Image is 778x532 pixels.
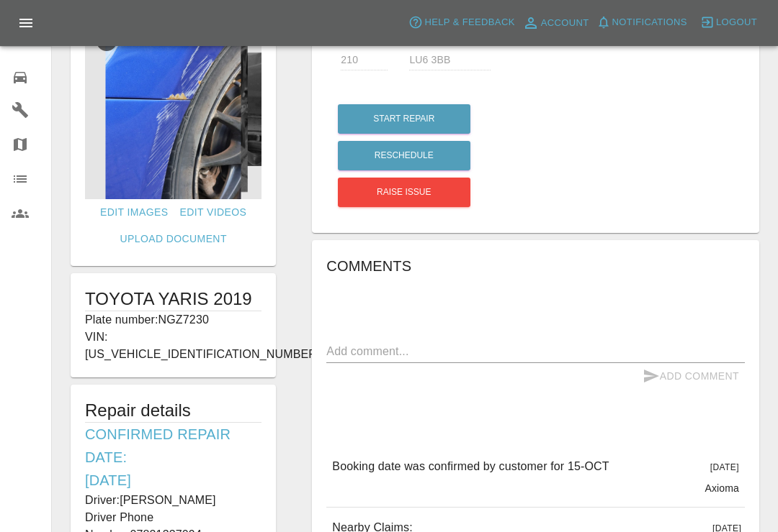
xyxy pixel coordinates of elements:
[85,423,261,492] h6: Confirmed Repair Date: [DATE]
[332,458,609,475] p: Booking date was confirmed by customer for 15-OCT
[85,288,261,311] h1: TOYOTA YARIS 2019
[9,6,43,40] button: Open drawer
[338,104,470,134] button: Start Repair
[541,15,589,32] span: Account
[85,492,261,509] p: Driver: [PERSON_NAME]
[94,199,174,226] a: Edit Images
[114,226,232,252] a: Upload Document
[326,254,745,278] h6: Comments
[612,14,687,31] span: Notifications
[519,12,593,35] a: Account
[405,12,518,34] button: Help & Feedback
[424,14,514,31] span: Help & Feedback
[174,199,252,226] a: Edit Videos
[85,329,261,363] p: VIN: [US_VEHICLE_IDENTIFICATION_NUMBER]
[85,399,261,422] h5: Repair details
[85,19,261,199] img: 43e6f1b3-cff7-4f7d-a436-3e71bfe9b36a
[710,462,739,472] span: [DATE]
[338,178,470,207] button: Raise issue
[705,481,739,495] p: Axioma
[697,12,761,34] button: Logout
[593,12,691,34] button: Notifications
[338,141,470,170] button: Reschedule
[85,311,261,329] p: Plate number: NGZ7230
[716,14,757,31] span: Logout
